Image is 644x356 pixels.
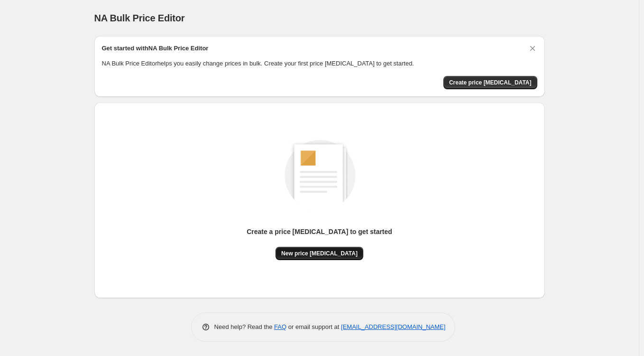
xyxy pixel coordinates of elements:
[274,323,286,330] a: FAQ
[247,227,392,236] p: Create a price [MEDICAL_DATA] to get started
[449,79,532,86] span: Create price [MEDICAL_DATA]
[94,13,185,23] span: NA Bulk Price Editor
[281,250,358,257] span: New price [MEDICAL_DATA]
[443,76,537,89] button: Create price change job
[102,59,537,68] p: NA Bulk Price Editor helps you easily change prices in bulk. Create your first price [MEDICAL_DAT...
[102,44,209,53] h2: Get started with NA Bulk Price Editor
[286,323,341,330] span: or email support at
[528,44,537,53] button: Dismiss card
[214,323,275,330] span: Need help? Read the
[276,247,363,260] button: New price [MEDICAL_DATA]
[341,323,445,330] a: [EMAIL_ADDRESS][DOMAIN_NAME]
